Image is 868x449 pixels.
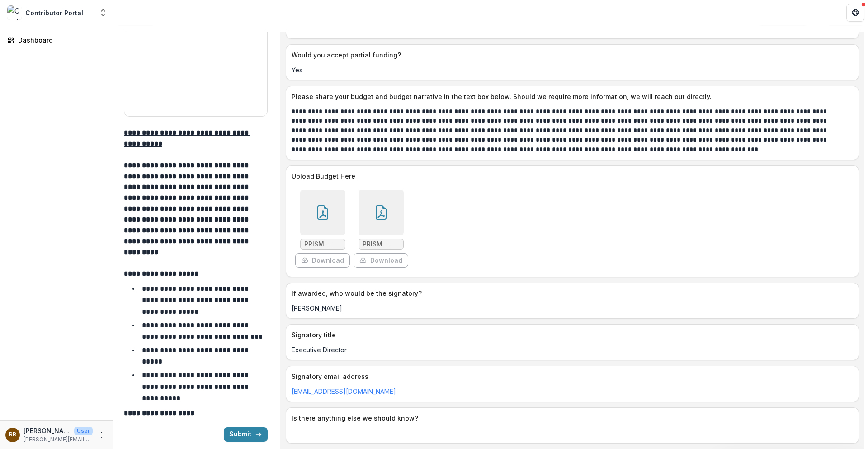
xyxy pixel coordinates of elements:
[74,427,93,435] p: User
[4,33,109,47] a: Dashboard
[96,430,107,440] button: More
[295,253,350,268] button: download-form-response
[292,50,849,60] p: Would you accept partial funding?
[18,35,102,45] div: Dashboard
[295,190,350,268] div: PRISM FY24.25 Budget_DETAIL.pdfdownload-form-response
[304,241,341,248] span: PRISM FY24.25 Budget_DETAIL.pdf
[24,426,71,435] p: [PERSON_NAME]
[292,330,849,340] p: Signatory title
[97,4,109,22] button: Open entity switcher
[292,303,853,313] p: [PERSON_NAME]
[292,388,396,395] a: [EMAIL_ADDRESS][DOMAIN_NAME]
[292,171,849,181] p: Upload Budget Here
[846,4,864,22] button: Get Help
[292,288,849,298] p: If awarded, who would be the signatory?
[292,345,853,354] p: Executive Director
[25,8,83,18] div: Contributor Portal
[7,5,22,20] img: Contributor Portal
[292,92,849,101] p: Please share your budget and budget narrative in the text box below. Should we require more infor...
[354,190,408,268] div: PRISM FY24.25 Budget_Dept300 Food Shelf.pdfdownload-form-response
[292,65,853,75] p: Yes
[363,241,400,248] span: PRISM FY24.25 Budget_Dept300 Food Shelf.pdf
[354,253,408,268] button: download-form-response
[292,413,849,423] p: Is there anything else we should know?
[292,372,849,381] p: Signatory email address
[24,435,93,444] p: [PERSON_NAME][EMAIL_ADDRESS][PERSON_NAME][DOMAIN_NAME]
[9,432,16,438] div: Rachel Reese
[224,427,268,442] button: Submit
